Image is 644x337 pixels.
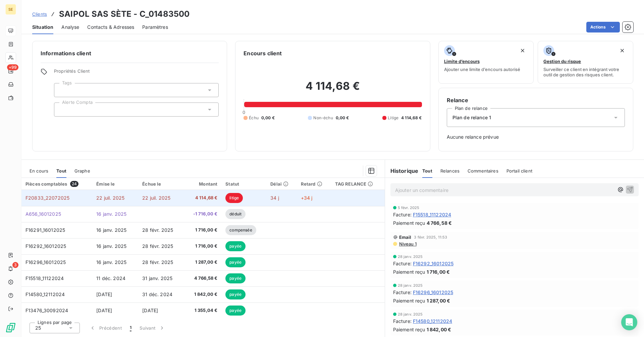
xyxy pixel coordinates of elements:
[398,283,423,287] span: 28 janv. 2025
[96,259,126,265] span: 16 janv. 2025
[188,307,217,314] span: 1 355,04 €
[25,195,69,201] span: F20833_22072025
[32,11,47,17] span: Clients
[25,308,68,313] span: F13476_30092024
[301,195,313,201] span: +34 j
[427,219,452,226] span: 4 766,58 €
[30,168,48,174] span: En cours
[244,49,282,57] h6: Encours client
[188,181,217,187] div: Montant
[225,225,256,235] span: compensée
[70,181,78,187] span: 24
[393,289,412,296] span: Facture :
[130,325,131,331] span: 1
[393,297,425,304] span: Paiement reçu
[398,241,417,247] span: Niveau 1
[32,11,47,17] a: Clients
[25,227,65,233] span: F16291_16012025
[452,114,491,121] span: Plan de relance 1
[414,235,447,239] span: 3 févr. 2025, 11:53
[543,59,581,64] span: Gestion du risque
[142,243,173,249] span: 28 févr. 2025
[249,115,259,121] span: Échu
[621,314,637,330] div: Open Intercom Messenger
[142,259,173,265] span: 28 févr. 2025
[7,64,18,70] span: +99
[270,181,292,187] div: Délai
[188,195,217,201] span: 4 114,68 €
[440,168,460,174] span: Relances
[85,321,126,335] button: Précédent
[5,4,16,15] div: SE
[244,79,422,99] h2: 4 114,68 €
[413,260,453,267] span: F16292_16012025
[188,291,217,298] span: 1 842,00 €
[413,211,451,218] span: F15518_11122024
[56,168,66,174] span: Tout
[25,211,61,217] span: A656_16012025
[468,168,498,174] span: Commentaires
[393,326,425,333] span: Paiement reçu
[393,268,425,275] span: Paiement reçu
[586,22,620,32] button: Actions
[243,110,245,115] span: 0
[444,59,480,64] span: Limite d’encours
[25,243,66,249] span: F16292_16012025
[74,168,90,174] span: Graphe
[142,181,180,187] div: Échue le
[87,24,134,30] span: Contacts & Adresses
[142,275,172,281] span: 31 janv. 2025
[335,181,381,187] div: TAG RELANCE
[142,291,172,297] span: 31 déc. 2024
[142,195,170,201] span: 22 juil. 2025
[444,67,520,72] span: Ajouter une limite d’encours autorisé
[60,107,65,113] input: Ajouter une valeur
[60,87,65,93] input: Ajouter une valeur
[188,211,217,217] span: -1 716,00 €
[96,227,126,233] span: 16 janv. 2025
[188,259,217,266] span: 1 287,00 €
[188,275,217,282] span: 4 766,58 €
[393,219,425,226] span: Paiement reçu
[35,325,41,331] span: 25
[398,206,420,210] span: 5 févr. 2025
[261,115,275,121] span: 0,00 €
[225,257,246,267] span: payée
[225,273,246,283] span: payée
[25,291,65,297] span: F14580_12112024
[59,8,190,20] h3: SAIPOL SAS SÈTE - C_01483500
[393,211,412,218] span: Facture :
[188,227,217,233] span: 1 716,00 €
[399,234,412,240] span: Email
[447,134,625,140] span: Aucune relance prévue
[96,243,126,249] span: 16 janv. 2025
[413,318,452,325] span: F14580_12112024
[225,209,246,219] span: déduit
[12,262,18,268] span: 3
[41,49,219,57] h6: Informations client
[336,115,349,121] span: 0,00 €
[438,41,534,84] button: Limite d’encoursAjouter une limite d’encours autorisé
[96,211,126,217] span: 16 janv. 2025
[225,241,246,251] span: payée
[142,227,173,233] span: 28 févr. 2025
[427,297,450,304] span: 1 287,00 €
[96,275,125,281] span: 11 déc. 2024
[385,167,419,175] h6: Historique
[270,195,279,201] span: 34 j
[25,275,64,281] span: F15518_11122024
[225,289,246,299] span: payée
[398,312,423,316] span: 28 janv. 2025
[543,67,628,77] span: Surveiller ce client en intégrant votre outil de gestion des risques client.
[225,193,243,203] span: litige
[25,181,88,187] div: Pièces comptables
[96,291,112,297] span: [DATE]
[225,181,262,187] div: Statut
[398,255,423,259] span: 28 janv. 2025
[301,181,327,187] div: Retard
[54,68,219,78] span: Propriétés Client
[225,306,246,316] span: payée
[32,24,53,30] span: Situation
[5,322,16,333] img: Logo LeanPay
[5,66,16,76] a: +99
